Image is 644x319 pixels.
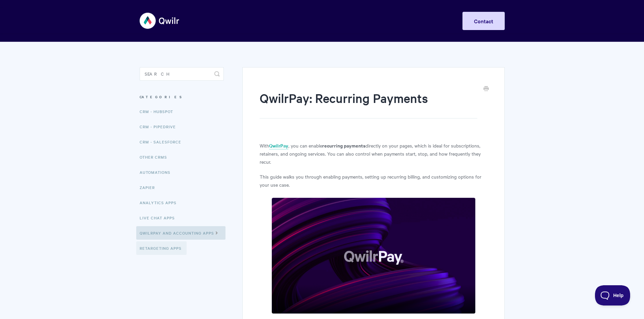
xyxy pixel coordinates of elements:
a: Other CRMs [140,150,172,164]
a: QwilrPay [269,142,288,150]
strong: recurring payments [322,142,365,149]
a: Contact [462,12,505,30]
a: QwilrPay and Accounting Apps [136,226,225,240]
h3: Categories [140,91,224,103]
p: With , you can enable directly on your pages, which is ideal for subscriptions, retainers, and on... [260,141,487,166]
a: Retargeting Apps [136,241,187,255]
img: file-hBILISBX3B.png [271,197,476,314]
a: Zapier [140,181,160,194]
a: CRM - Pipedrive [140,120,181,133]
a: CRM - HubSpot [140,105,178,118]
iframe: Toggle Customer Support [595,285,630,305]
input: Search [140,67,224,81]
a: Print this Article [483,85,489,93]
h1: QwilrPay: Recurring Payments [260,89,477,118]
a: Analytics Apps [140,196,182,209]
a: CRM - Salesforce [140,135,186,149]
img: Qwilr Help Center [140,8,180,33]
a: Live Chat Apps [140,211,180,224]
p: This guide walks you through enabling payments, setting up recurring billing, and customizing opt... [260,172,487,189]
a: Automations [140,165,175,179]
